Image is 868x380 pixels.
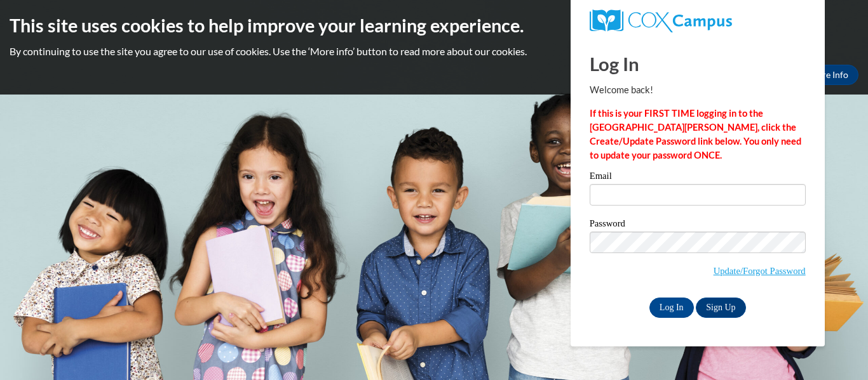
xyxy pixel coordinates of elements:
label: Password [590,219,806,232]
a: Update/Forgot Password [714,266,806,276]
label: Email [590,171,806,184]
h1: Log In [590,51,806,77]
h2: This site uses cookies to help improve your learning experience. [10,13,858,38]
strong: If this is your FIRST TIME logging in to the [GEOGRAPHIC_DATA][PERSON_NAME], click the Create/Upd... [590,108,801,161]
a: Sign Up [696,298,745,318]
input: Log In [649,298,694,318]
p: By continuing to use the site you agree to our use of cookies. Use the ‘More info’ button to read... [10,44,858,58]
a: COX Campus [590,10,806,32]
img: COX Campus [590,10,732,32]
p: Welcome back! [590,83,806,97]
a: More Info [799,65,858,85]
